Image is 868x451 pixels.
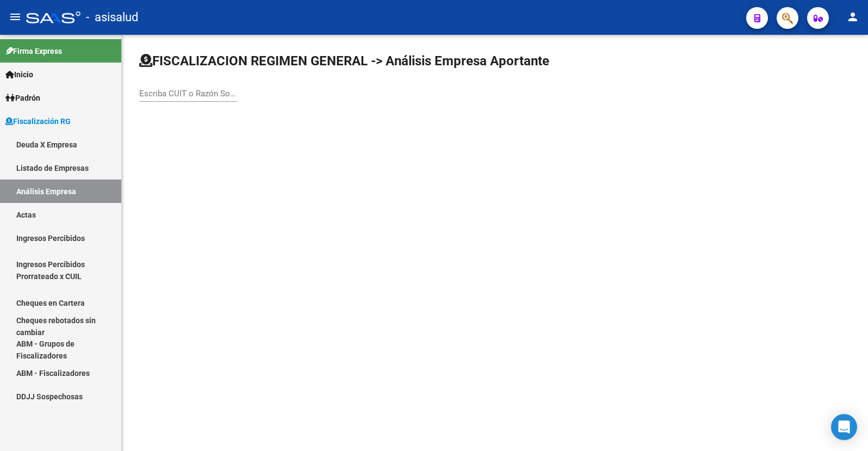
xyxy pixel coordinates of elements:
[5,45,62,57] span: Firma Express
[5,115,71,127] span: Fiscalización RG
[831,414,857,440] div: Open Intercom Messenger
[9,10,22,23] mat-icon: menu
[5,92,40,104] span: Padrón
[846,10,859,23] mat-icon: person
[139,52,549,70] h1: FISCALIZACION REGIMEN GENERAL -> Análisis Empresa Aportante
[86,5,138,29] span: - asisalud
[5,69,33,81] span: Inicio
